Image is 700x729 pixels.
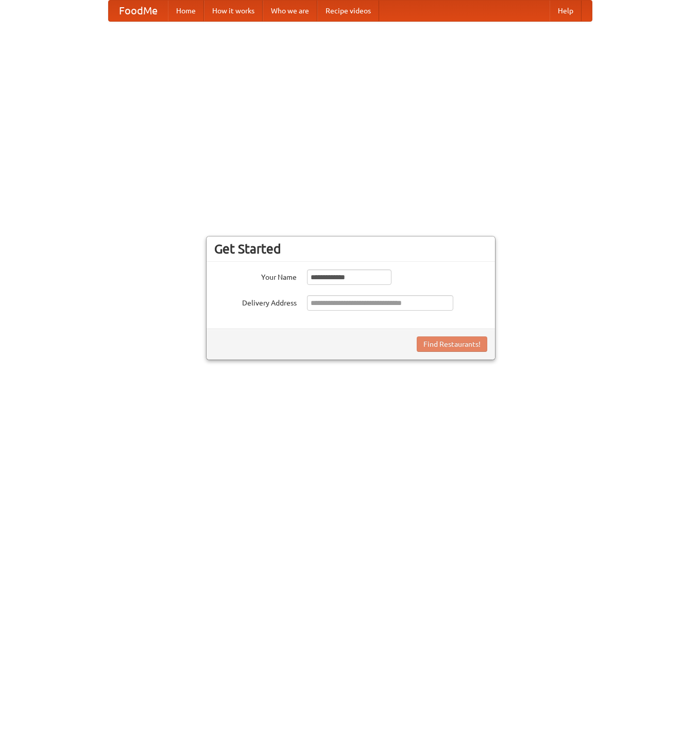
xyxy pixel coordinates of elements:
label: Your Name [214,269,297,282]
a: FoodMe [109,1,168,21]
a: Home [168,1,204,21]
button: Find Restaurants! [417,336,487,352]
a: How it works [204,1,263,21]
a: Help [550,1,582,21]
a: Who we are [263,1,317,21]
h3: Get Started [214,241,487,257]
a: Recipe videos [317,1,379,21]
label: Delivery Address [214,295,297,308]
